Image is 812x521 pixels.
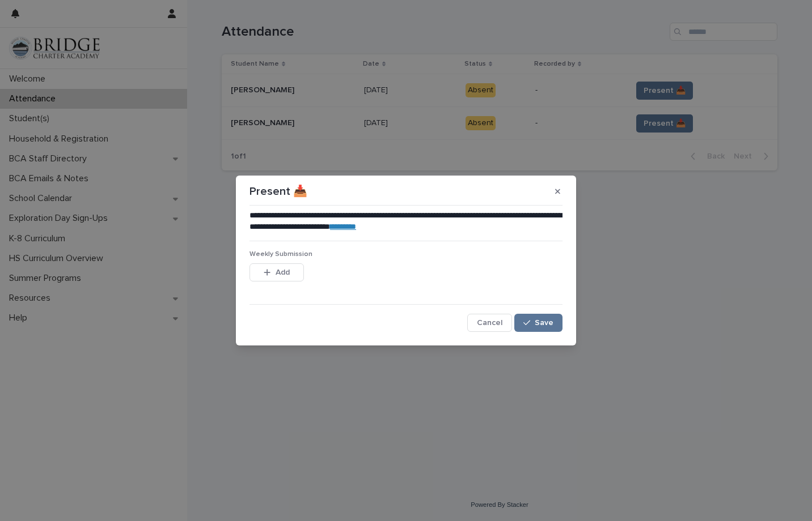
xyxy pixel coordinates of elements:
button: Cancel [467,314,512,332]
span: Save [535,319,553,327]
p: Present 📥 [249,185,307,198]
span: Cancel [477,319,502,327]
span: Add [276,268,290,276]
span: Weekly Submission [249,251,312,258]
button: Add [249,263,304,281]
button: Save [514,314,563,332]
